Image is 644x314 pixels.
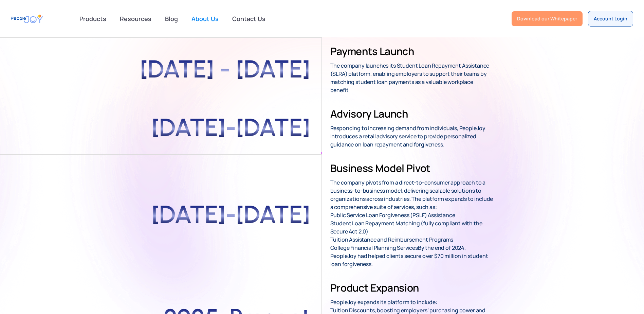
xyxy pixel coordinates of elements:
[187,11,223,26] a: About Us
[330,178,493,268] p: The company pivots from a direct-to-consumer approach to a business-to-business model, delivering...
[11,11,43,27] a: home
[588,11,633,27] a: Account Login
[330,161,431,175] h3: Business Model Pivot
[75,12,110,25] div: Products
[330,281,419,295] h3: Product Expansion
[517,15,577,22] div: Download our Whitepaper
[228,11,270,26] a: Contact Us
[330,45,414,58] h3: Payments Launch
[330,124,493,149] p: Responding to increasing demand from individuals, PeopleJoy introduces a retail advisory service ...
[512,11,583,26] a: Download our Whitepaper
[161,11,182,26] a: Blog
[594,15,627,22] div: Account Login
[116,11,155,26] a: Resources
[330,107,408,121] h3: Advisory Launch
[330,62,493,94] p: The company launches its Student Loan Repayment Assistance (SLRA) platform, enabling employers to...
